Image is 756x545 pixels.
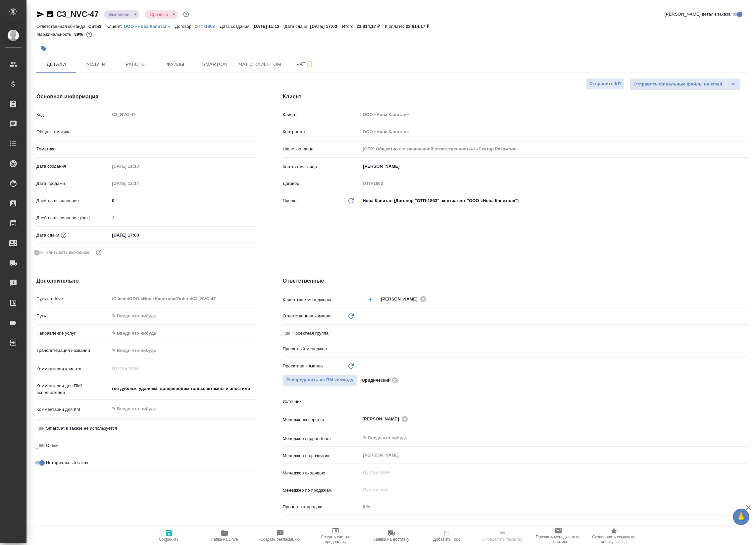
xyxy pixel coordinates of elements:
[283,435,361,442] p: Менеджер support team
[283,374,357,386] button: Распределить на ПМ-команду
[306,60,314,68] svg: Подписаться
[589,80,621,88] span: Отправить КП
[36,366,110,372] p: Комментарии клиента
[94,248,103,257] button: Выбери, если сб и вс нужно считать рабочими днями для выполнения заказа.
[182,10,190,19] button: Доп статусы указывают на важность/срочность заказа
[110,126,256,137] div: ​
[124,23,175,29] a: ООО «Нова Капитал»
[356,24,385,29] p: 23 814,17 ₽
[283,146,361,152] p: Наше юр. лицо
[283,416,361,423] p: Менеджеры верстки
[197,526,252,545] button: Папка на Drive
[220,24,252,29] p: Дата создания:
[252,24,284,29] p: [DATE] 11:13
[36,347,110,354] p: Транслитерация названий
[110,196,256,205] input: ✎ Введи что-нибудь
[360,310,749,322] div: ​
[260,537,300,542] span: Создать рекламацию
[360,179,749,188] input: Пустое поле
[381,296,422,302] span: [PERSON_NAME]
[362,486,733,494] input: Пустое поле
[312,535,360,544] span: Создать счет на предоплату
[120,60,152,69] span: Работы
[284,24,310,29] p: Дата сдачи:
[36,180,110,187] p: Дата продажи
[110,383,256,394] textarea: где дубляж, удаляем, допереводим только штампы и апостили
[364,526,419,545] button: Заявка на доставку
[106,24,124,29] p: Клиент:
[381,295,428,303] div: [PERSON_NAME]
[283,277,749,285] h4: Ответственные
[46,460,88,466] span: Нотариальный заказ
[530,526,586,545] button: Призвать менеджера по развитию
[107,12,131,17] button: Выполнен
[36,41,51,56] button: Добавить тэг
[159,537,179,542] span: Сохранить
[124,24,175,29] p: ООО «Нова Капитал»
[80,60,112,69] span: Услуги
[110,328,256,339] div: ✎ Введи что-нибудь
[475,526,530,545] button: Определить тематику
[360,502,749,512] input: Пустое поле
[745,299,746,300] button: Open
[110,143,256,155] div: ​
[362,291,378,307] button: Добавить менеджера
[586,78,625,90] button: Отправить КП
[110,179,168,188] input: Пустое поле
[283,398,361,405] p: Источник
[36,197,110,204] p: Дней на выполнение
[385,24,406,29] p: К оплате:
[283,93,749,101] h4: Клиент
[630,78,726,90] button: Отправить финальные файлы на email
[110,110,256,119] input: Пустое поле
[283,504,361,510] p: Процент от продаж
[745,418,746,420] button: Open
[735,510,747,524] span: 🙏
[308,526,364,545] button: Создать счет на предоплату
[36,296,110,302] p: Путь на drive
[586,526,642,545] button: Скопировать ссылку на оценку заказа
[110,161,168,171] input: Пустое поле
[46,249,89,256] span: Учитывать выходные
[283,164,361,170] p: Контактное лицо
[110,294,256,303] input: Пустое поле
[36,10,44,18] button: Скопировать ссылку для ЯМессенджера
[283,197,297,204] p: Проект
[360,377,390,384] p: Юридический
[283,129,361,135] p: Контрагент
[630,78,741,90] div: split button
[283,313,332,319] p: Ответственная команда
[36,330,110,337] p: Направление услуг
[310,24,342,29] p: [DATE] 17:00
[286,376,354,384] span: Распределить на ПМ-команду
[110,311,256,321] input: ✎ Введи что-нибудь
[360,195,749,206] div: Нова Капитал (Договор "ОТП-1863", контрагент "ООО «Нова Капитал»")
[160,60,191,69] span: Файлы
[36,111,110,118] p: Код
[419,526,475,545] button: Добавить Todo
[534,535,582,544] span: Призвать менеджера по развитию
[360,110,749,119] input: Пустое поле
[74,32,84,37] p: 89%
[36,383,110,396] p: Комментарии для ПМ/исполнителей
[745,348,746,349] button: Open
[283,470,361,476] p: Менеджер входящих
[289,60,321,68] span: Чат
[360,127,749,136] input: Пустое поле
[239,60,281,69] span: Чат с клиентом
[362,415,410,423] div: [PERSON_NAME]
[292,330,328,337] span: Проектная группа
[283,363,323,369] p: Проектная команда
[85,30,93,39] button: 2111.93 RUB;
[283,374,357,386] span: В заказе уже есть ответственный ПМ или ПМ группа
[36,406,110,413] p: Комментарии для КМ
[36,232,59,239] p: Дата сдачи
[362,416,403,422] span: [PERSON_NAME]
[36,93,256,101] h4: Основная информация
[633,81,722,88] span: Отправить финальные файлы на email
[745,166,746,167] button: Open
[360,144,749,154] input: Пустое поле
[362,434,725,442] input: ✎ Введи что-нибудь
[59,231,68,240] button: Если добавить услуги и заполнить их объемом, то дата рассчитается автоматически
[362,468,733,476] input: Пустое поле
